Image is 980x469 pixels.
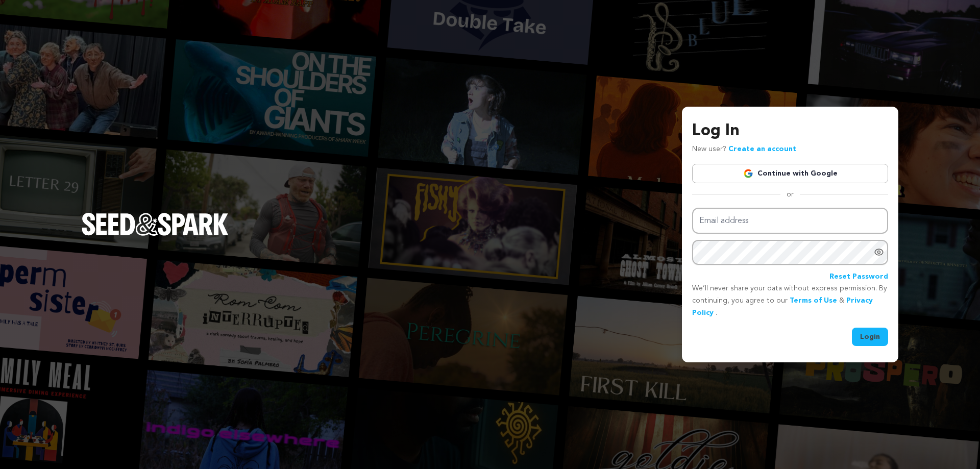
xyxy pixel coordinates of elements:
img: Seed&Spark Logo [82,213,229,235]
p: New user? [692,143,796,156]
input: Email address [692,208,888,234]
a: Show password as plain text. Warning: this will display your password on the screen. [874,247,884,257]
h3: Log In [692,119,888,143]
p: We’ll never share your data without express permission. By continuing, you agree to our & . [692,283,888,319]
button: Login [852,328,888,346]
span: or [780,189,800,200]
a: Create an account [728,145,796,153]
a: Continue with Google [692,164,888,183]
a: Reset Password [829,271,888,283]
img: Google logo [743,168,753,179]
a: Privacy Policy [692,297,873,316]
a: Terms of Use [790,297,837,304]
a: Seed&Spark Homepage [82,213,229,256]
